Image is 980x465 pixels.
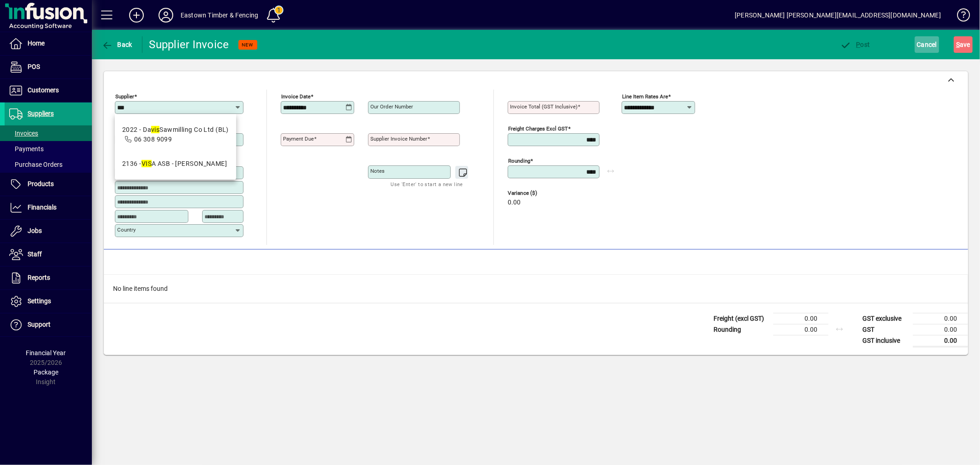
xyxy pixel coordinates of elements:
td: GST exclusive [858,313,913,324]
span: Invoices [9,130,38,137]
mat-label: Our order number [370,103,413,110]
span: Customers [28,86,59,94]
div: [PERSON_NAME] [PERSON_NAME][EMAIL_ADDRESS][DOMAIN_NAME] [735,8,941,23]
td: 0.00 [773,313,828,324]
em: vis [151,126,159,133]
div: 2136 - A ASB - [PERSON_NAME] [122,159,227,169]
a: Financials [5,196,92,219]
span: Suppliers [28,110,54,117]
mat-label: Supplier [115,93,134,100]
span: Support [28,321,51,328]
div: Eastown Timber & Fencing [181,8,258,23]
a: Invoices [5,125,92,141]
a: Reports [5,267,92,289]
span: 06 308 9099 [134,136,172,143]
td: 0.00 [913,313,968,324]
a: POS [5,56,92,79]
button: Back [99,36,135,53]
span: Payments [9,145,44,153]
td: Rounding [709,324,773,335]
a: Products [5,173,92,196]
button: Save [954,36,973,53]
em: VIS [142,160,152,167]
span: POS [28,63,40,70]
span: Home [28,40,45,47]
span: P [856,41,861,48]
a: Purchase Orders [5,157,92,172]
a: Knowledge Base [950,2,969,32]
span: Financials [28,204,57,211]
button: Post [838,36,872,53]
span: ave [956,37,970,52]
mat-label: Country [117,227,136,233]
div: 2022 - Da Sawmilling Co Ltd (BL) [122,125,229,135]
td: 0.00 [913,335,968,346]
span: NEW [242,42,254,48]
span: Package [34,369,58,376]
span: Jobs [28,227,42,234]
span: Back [102,41,132,48]
td: 0.00 [913,324,968,335]
span: Purchase Orders [9,161,62,168]
a: Support [5,313,92,336]
mat-label: Invoice date [281,93,311,100]
span: ost [840,41,870,48]
div: No line items found [104,275,968,303]
span: Staff [28,250,42,258]
span: Reports [28,274,50,281]
span: Products [28,180,54,187]
a: Settings [5,290,92,313]
a: Payments [5,141,92,157]
span: 0.00 [508,199,521,206]
span: Variance ($) [508,190,563,196]
app-page-header-button: Back [92,36,142,53]
mat-hint: Use 'Enter' to start a new line [391,179,463,189]
button: Profile [151,7,181,23]
mat-label: Line item rates are [622,93,668,100]
mat-label: Invoice Total (GST inclusive) [510,103,578,110]
button: Cancel [915,36,940,53]
span: Financial Year [26,349,66,357]
td: Freight (excl GST) [709,313,773,324]
a: Customers [5,79,92,102]
mat-label: Rounding [508,158,530,164]
mat-label: Supplier invoice number [370,136,427,142]
td: GST [858,324,913,335]
div: Supplier Invoice [149,37,229,52]
mat-label: Notes [370,168,385,174]
button: Add [122,7,151,23]
span: Cancel [917,37,937,52]
mat-label: Freight charges excl GST [508,125,568,132]
a: Jobs [5,220,92,243]
td: 0.00 [773,324,828,335]
mat-option: 2022 - Davis Sawmilling Co Ltd (BL) [115,118,236,152]
mat-label: Payment due [283,136,314,142]
mat-option: 2136 - VISA ASB - Matt Smth [115,152,236,176]
td: GST inclusive [858,335,913,346]
span: Settings [28,297,51,305]
span: S [956,41,960,48]
a: Staff [5,243,92,266]
a: Home [5,32,92,55]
